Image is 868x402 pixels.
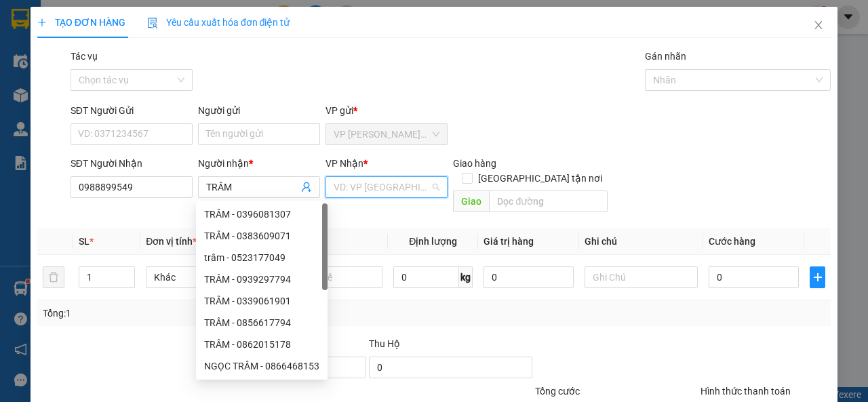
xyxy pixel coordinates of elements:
span: TẠO ĐƠN HÀNG [37,17,125,28]
div: NGỌC TRÂM - 0866468153 [204,359,319,374]
span: Giao hàng [453,158,496,169]
span: Giao [453,190,489,212]
div: TRÂM - 0339061901 [204,294,319,308]
th: Ghi chú [579,228,703,255]
span: VP Nhận [325,158,363,169]
div: Người nhận [198,156,320,171]
span: user-add [301,182,312,193]
div: TRÂM - 0396081307 [196,203,328,225]
span: 0394058448 - [5,73,176,99]
span: Đơn vị tính [146,236,197,247]
input: 0 [484,266,574,288]
div: TRÂM - 0396081307 [204,207,319,222]
div: TRÂM - 0939297794 [204,272,319,287]
span: plus [810,272,825,283]
p: NHẬN: [5,58,198,71]
span: VP Duyên Hải [38,58,104,71]
div: trâm - 0523177049 [196,247,328,268]
span: Cước hàng [709,236,755,247]
button: plus [810,266,825,288]
span: K BAO HƯ BỂ [35,101,102,114]
div: TRÂM - 0862015178 [196,334,328,355]
div: SĐT Người Nhận [71,156,193,171]
div: Tổng: 1 [43,306,336,321]
div: TRÂM - 0339061901 [196,290,328,312]
p: GỬI: [5,26,198,52]
span: GIAO: [5,101,102,114]
div: Người gửi [198,103,320,118]
div: TRÂM - 0856617794 [196,312,328,334]
div: TRÂM - 0383609071 [196,225,328,247]
span: TRÀ SỮA GU ( HỒNG CẨM) [5,73,176,99]
label: Gán nhãn [645,51,686,62]
div: TRÂM - 0862015178 [204,337,319,352]
div: TRÂM - 0856617794 [204,315,319,330]
span: SL [79,236,90,247]
div: SĐT Người Gửi [71,103,193,118]
div: NGỌC TRÂM - 0866468153 [196,355,328,377]
button: Close [800,7,837,45]
span: kg [459,266,473,288]
button: delete [43,266,64,288]
span: Giá trị hàng [484,236,534,247]
input: Ghi Chú [585,266,698,288]
span: Yêu cầu xuất hóa đơn điện tử [147,17,290,28]
span: plus [37,18,47,27]
label: Hình thức thanh toán [701,386,791,397]
div: TRÂM - 0383609071 [204,228,319,243]
img: icon [147,18,158,28]
input: Dọc đường [489,190,607,212]
span: VP [PERSON_NAME] ([GEOGRAPHIC_DATA]) - [5,26,126,52]
strong: BIÊN NHẬN GỬI HÀNG [45,7,157,20]
span: Tổng cước [535,386,580,397]
span: [GEOGRAPHIC_DATA] tận nơi [473,171,608,186]
span: Khác [154,267,251,287]
span: VP Trần Phú (Hàng) [334,124,439,144]
label: Tác vụ [71,51,98,62]
div: trâm - 0523177049 [204,250,319,265]
div: VP gửi [325,103,448,118]
span: close [813,20,824,31]
div: TRÂM - 0939297794 [196,268,328,290]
